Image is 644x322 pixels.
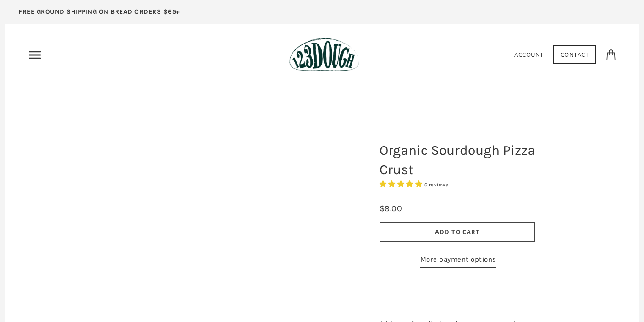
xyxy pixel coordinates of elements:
[553,45,597,64] a: Contact
[28,48,42,62] nav: Primary
[373,136,542,184] h1: Organic Sourdough Pizza Crust
[380,202,402,215] div: $8.00
[435,228,480,236] span: Add to Cart
[424,182,449,188] span: 6 reviews
[380,180,424,188] span: 4.83 stars
[289,38,359,72] img: 123Dough Bakery
[5,5,194,24] a: FREE GROUND SHIPPING ON BREAD ORDERS $65+
[420,254,496,268] a: More payment options
[380,222,535,242] button: Add to Cart
[514,50,544,59] a: Account
[18,7,180,17] p: FREE GROUND SHIPPING ON BREAD ORDERS $65+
